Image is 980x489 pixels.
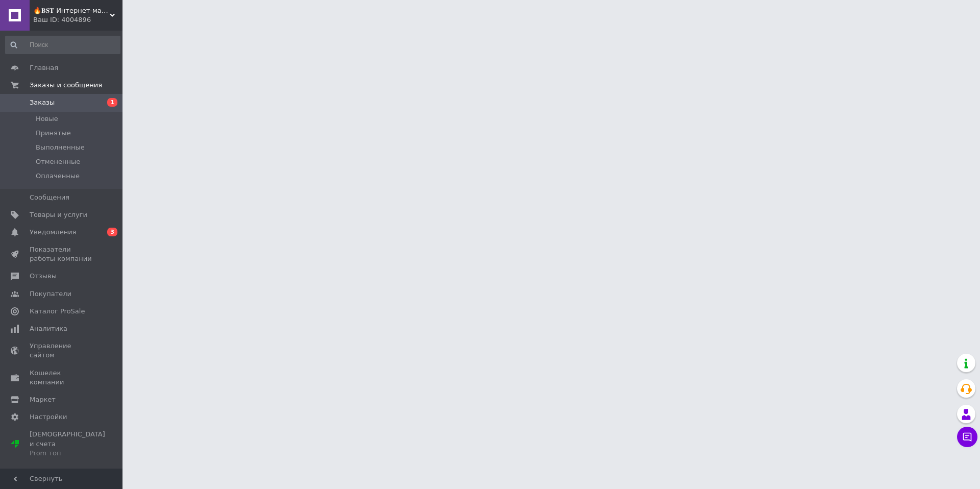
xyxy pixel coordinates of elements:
[36,157,80,166] span: Отмененные
[30,228,76,237] span: Уведомления
[36,172,80,181] span: Оплаченные
[107,228,117,236] span: 3
[107,98,117,107] span: 1
[30,98,55,107] span: Заказы
[30,395,56,404] span: Маркет
[36,143,85,152] span: Выполненные
[33,15,122,25] div: Ваш ID: 4004896
[30,193,69,202] span: Сообщения
[30,341,94,360] span: Управление сайтом
[30,272,57,281] span: Отзывы
[30,289,71,299] span: Покупатели
[5,36,120,54] input: Поиск
[30,324,67,333] span: Аналитика
[30,307,85,316] span: Каталог ProSale
[30,245,94,263] span: Показатели работы компании
[33,6,110,15] span: 🔥𝐁𝐒𝐓 Интернет-магазин -❗По всем вопросам просьба писать в чат
[30,81,102,90] span: Заказы и сообщения
[36,129,71,138] span: Принятые
[30,210,87,219] span: Товары и услуги
[957,427,977,447] button: Чат с покупателем
[30,369,94,387] span: Кошелек компании
[30,412,67,422] span: Настройки
[30,63,58,72] span: Главная
[36,114,58,124] span: Новые
[30,449,105,458] div: Prom топ
[30,430,105,458] span: [DEMOGRAPHIC_DATA] и счета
